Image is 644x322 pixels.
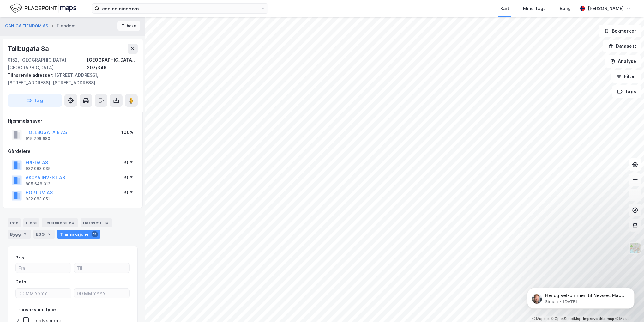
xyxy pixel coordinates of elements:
div: 915 796 680 [26,136,50,141]
button: Tags [612,85,641,98]
div: 885 648 312 [26,181,50,186]
div: Leietakere [42,218,78,227]
div: [GEOGRAPHIC_DATA], 207/346 [87,56,138,71]
input: DD.MM.YYYY [16,289,71,298]
div: Mine Tags [523,5,546,12]
a: Improve this map [583,317,614,321]
div: 30% [123,174,134,181]
div: 2 [22,231,28,237]
div: 30% [123,159,134,167]
div: Pris [15,254,24,262]
div: Eiendom [57,22,76,30]
div: Eiere [23,218,39,227]
input: DD.MM.YYYY [74,289,129,298]
a: Mapbox [532,317,550,321]
div: Hjemmelshaver [8,117,137,125]
div: [STREET_ADDRESS], [STREET_ADDRESS], [STREET_ADDRESS] [8,71,133,87]
input: Fra [16,263,71,273]
button: Datasett [603,40,641,52]
button: CANICA EIENDOM AS [5,23,50,29]
button: Filter [611,70,641,83]
input: Til [74,263,129,273]
iframe: Intercom notifications message [518,275,644,319]
button: Bokmerker [599,25,641,37]
div: Datasett [81,218,112,227]
img: Z [629,242,641,254]
div: 0152, [GEOGRAPHIC_DATA], [GEOGRAPHIC_DATA] [8,56,87,71]
span: Tilhørende adresser: [8,72,54,78]
div: Transaksjonstype [15,306,56,313]
div: 60 [68,220,75,226]
div: Bolig [560,5,571,12]
div: Dato [15,278,26,286]
div: 11 [92,231,98,237]
div: ESG [33,230,55,239]
div: 100% [121,129,134,136]
div: Tollbugata 8a [8,44,50,54]
div: 932 083 051 [26,197,50,202]
div: [PERSON_NAME] [588,5,624,12]
div: Gårdeiere [8,148,137,155]
div: 10 [103,220,110,226]
div: 30% [123,189,134,197]
button: Tag [8,94,62,107]
div: Info [8,218,21,227]
input: Søk på adresse, matrikkel, gårdeiere, leietakere eller personer [99,4,261,13]
div: Kart [500,5,509,12]
a: OpenStreetMap [551,317,581,321]
div: Bygg [8,230,31,239]
div: 932 083 035 [26,166,51,171]
button: Analyse [605,55,641,68]
div: 5 [46,231,52,237]
div: Transaksjoner [57,230,100,239]
button: Tilbake [117,21,140,31]
img: logo.f888ab2527a4732fd821a326f86c7f29.svg [10,3,76,14]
